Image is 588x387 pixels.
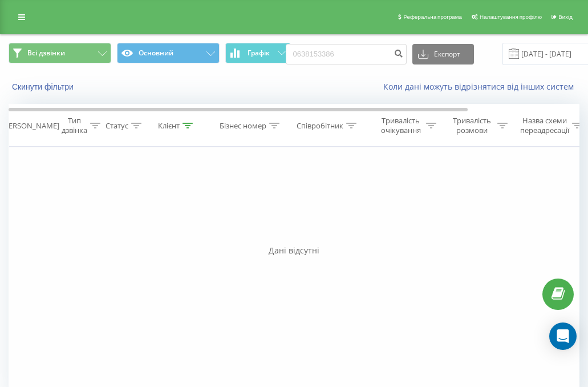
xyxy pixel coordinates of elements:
button: Графік [225,43,291,63]
button: Всі дзвінки [9,43,111,63]
div: Тривалість очікування [378,116,423,135]
div: Тривалість розмови [449,116,494,135]
div: Бізнес номер [220,121,266,131]
div: Назва схеми переадресації [520,116,569,135]
div: Статус [106,121,128,131]
span: Графік [248,49,270,57]
div: Open Intercom Messenger [549,322,577,350]
div: Клієнт [158,121,180,131]
input: Пошук за номером [286,44,407,64]
div: Співробітник [297,121,343,131]
div: [PERSON_NAME] [2,121,59,131]
button: Скинути фільтри [9,82,79,92]
span: Всі дзвінки [27,49,65,58]
span: Налаштування профілю [480,14,542,20]
span: Реферальна програма [403,14,462,20]
a: Коли дані можуть відрізнятися вiд інших систем [383,81,579,92]
div: Тип дзвінка [62,116,87,135]
button: Основний [117,43,220,63]
span: Вихід [558,14,573,20]
div: Дані відсутні [9,245,579,256]
button: Експорт [412,44,474,64]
